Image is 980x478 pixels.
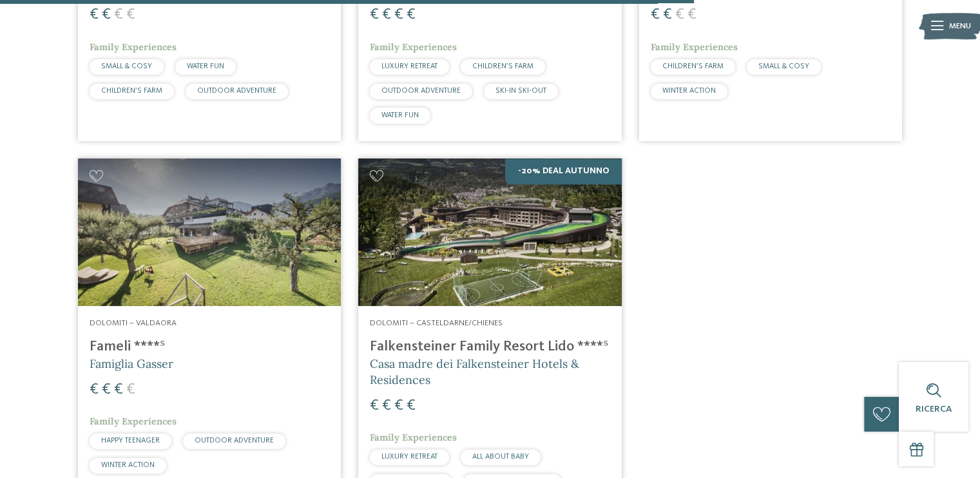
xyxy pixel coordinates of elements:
span: € [370,398,379,414]
span: € [126,382,135,397]
span: Ricerca [916,405,952,414]
span: € [407,7,416,23]
span: € [407,398,416,414]
span: LUXURY RETREAT [381,62,437,70]
img: Cercate un hotel per famiglie? Qui troverete solo i migliori! [358,158,621,307]
span: CHILDREN’S FARM [472,62,533,70]
span: Family Experiences [90,416,177,427]
span: € [114,382,123,397]
span: Family Experiences [90,41,177,53]
span: SMALL & COSY [101,62,152,70]
span: OUTDOOR ADVENTURE [195,437,274,445]
span: € [102,7,111,23]
span: Dolomiti – Casteldarne/Chienes [370,319,503,327]
span: € [394,398,403,414]
span: SKI-IN SKI-OUT [495,87,546,95]
span: OUTDOOR ADVENTURE [381,87,461,95]
h4: Falkensteiner Family Resort Lido ****ˢ [370,338,610,356]
span: Dolomiti – Valdaora [90,319,177,327]
span: € [370,7,379,23]
span: € [687,7,697,23]
span: € [675,7,684,23]
span: € [382,7,391,23]
span: SMALL & COSY [758,62,809,70]
span: € [90,382,99,397]
span: LUXURY RETREAT [381,453,437,461]
span: WATER FUN [381,111,419,119]
span: Family Experiences [651,41,738,53]
span: € [651,7,660,23]
span: € [394,7,403,23]
span: Family Experiences [370,41,457,53]
span: € [90,7,99,23]
span: Famiglia Gasser [90,356,173,371]
span: € [102,382,111,397]
span: Casa madre dei Falkensteiner Hotels & Residences [370,356,579,387]
span: € [114,7,123,23]
span: WATER FUN [187,62,224,70]
span: ALL ABOUT BABY [472,453,529,461]
span: WINTER ACTION [662,87,716,95]
span: CHILDREN’S FARM [101,87,162,95]
span: € [126,7,135,23]
img: Cercate un hotel per famiglie? Qui troverete solo i migliori! [78,158,341,307]
span: HAPPY TEENAGER [101,437,160,445]
span: € [382,398,391,414]
span: OUTDOOR ADVENTURE [197,87,276,95]
span: € [663,7,672,23]
span: WINTER ACTION [101,461,155,469]
span: Family Experiences [370,432,457,443]
span: CHILDREN’S FARM [662,62,724,70]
